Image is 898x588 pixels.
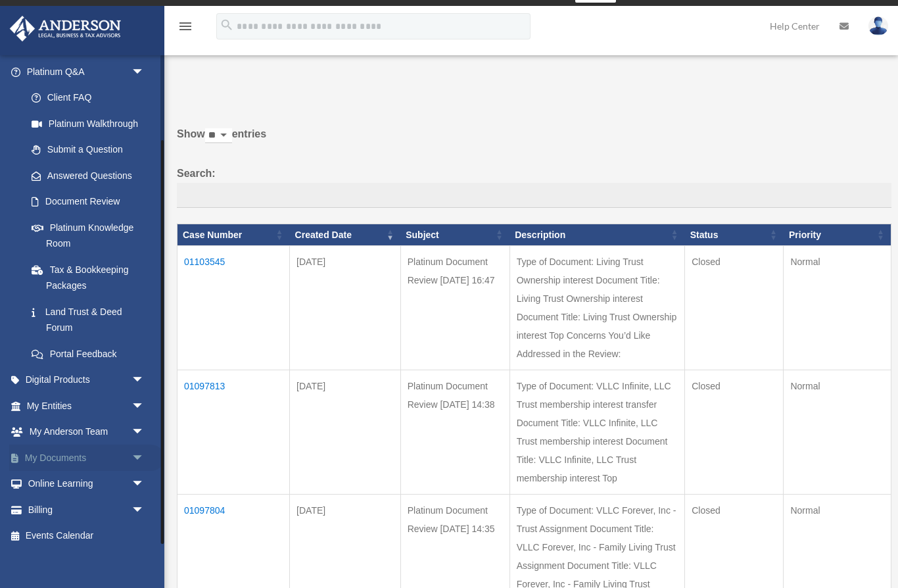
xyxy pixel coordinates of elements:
th: Description: activate to sort column ascending [509,224,684,246]
a: Client FAQ [18,85,158,111]
span: arrow_drop_down [131,471,158,498]
i: menu [177,18,193,34]
th: Status: activate to sort column ascending [685,224,784,246]
td: Normal [784,246,891,370]
a: Land Trust & Deed Forum [18,299,158,341]
td: Platinum Document Review [DATE] 14:38 [400,370,509,495]
td: [DATE] [290,246,401,370]
a: Answered Questions [18,162,151,189]
td: [DATE] [290,370,401,495]
span: arrow_drop_down [131,497,158,524]
span: arrow_drop_down [131,393,158,420]
a: My Anderson Teamarrow_drop_down [9,419,164,445]
i: search [220,18,234,32]
select: Showentries [205,128,232,143]
td: Normal [784,370,891,495]
td: Platinum Document Review [DATE] 16:47 [400,246,509,370]
a: Online Learningarrow_drop_down [9,471,164,497]
label: Search: [177,164,891,208]
a: Platinum Q&Aarrow_drop_down [9,59,158,85]
a: Platinum Walkthrough [18,110,158,137]
a: Submit a Question [18,137,158,163]
a: Events Calendar [9,523,164,549]
a: My Entitiesarrow_drop_down [9,393,164,419]
input: Search: [177,183,891,208]
th: Priority: activate to sort column ascending [784,224,891,246]
th: Case Number: activate to sort column ascending [177,224,290,246]
img: User Pic [868,16,888,36]
img: Anderson Advisors Platinum Portal [6,16,125,41]
a: Tax & Bookkeeping Packages [18,257,158,299]
td: Closed [685,370,784,495]
a: Platinum Knowledge Room [18,214,158,257]
span: arrow_drop_down [131,59,158,86]
label: Show entries [177,125,891,157]
a: Digital Productsarrow_drop_down [9,367,164,393]
a: Portal Feedback [18,341,158,367]
span: arrow_drop_down [131,367,158,394]
td: Type of Document: Living Trust Ownership interest Document Title: Living Trust Ownership interest... [509,246,684,370]
td: 01103545 [177,246,290,370]
a: menu [177,23,193,34]
td: Type of Document: VLLC Infinite, LLC Trust membership interest transfer Document Title: VLLC Infi... [509,370,684,495]
a: Document Review [18,189,158,215]
span: arrow_drop_down [131,445,158,472]
th: Created Date: activate to sort column ascending [290,224,401,246]
span: arrow_drop_down [131,419,158,446]
th: Subject: activate to sort column ascending [400,224,509,246]
td: Closed [685,246,784,370]
td: 01097813 [177,370,290,495]
a: Billingarrow_drop_down [9,497,164,523]
a: My Documentsarrow_drop_down [9,445,164,471]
